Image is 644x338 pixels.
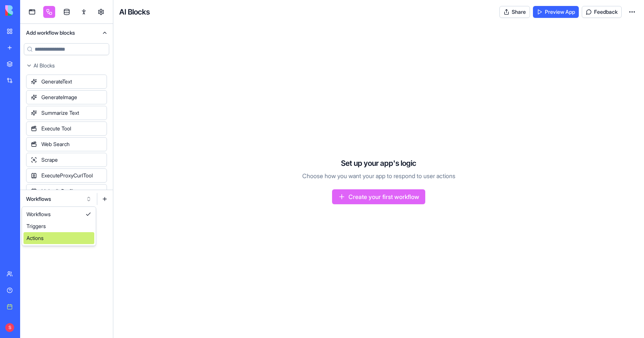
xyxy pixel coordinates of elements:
[26,90,107,104] div: GenerateImage
[23,208,94,220] div: Workflows
[26,121,107,136] div: Execute Tool
[499,6,530,18] button: Share
[332,189,425,204] a: Create your first workflow
[26,184,107,198] div: LinkedInProfile
[5,323,14,332] span: S
[26,75,107,89] div: GenerateText
[119,7,150,17] h4: AI Blocks
[26,153,107,167] div: Scrape
[5,5,51,16] img: logo
[20,24,113,42] button: Add workflow blocks
[533,6,579,18] a: Preview App
[23,232,94,244] div: Actions
[26,168,107,183] div: ExecuteProxyCurlTool
[23,220,94,232] div: Triggers
[341,158,416,168] h4: Set up your app's logic
[22,207,96,246] div: Suggestions
[22,193,95,205] button: Workflows
[26,137,107,151] div: Web Search
[26,106,107,120] div: Summarize Text
[20,60,113,72] button: AI Blocks
[582,6,622,18] button: Feedback
[302,171,455,180] p: Choose how you want your app to respond to user actions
